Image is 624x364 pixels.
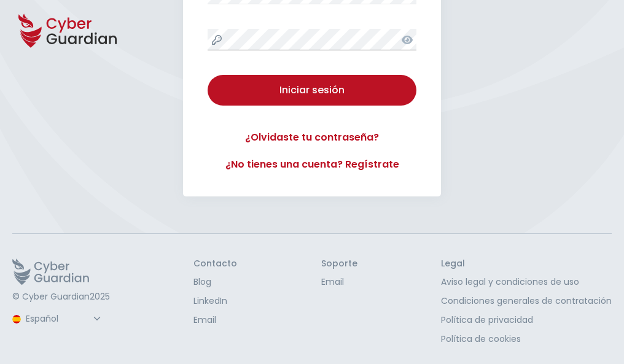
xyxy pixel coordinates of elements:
[193,314,237,327] a: Email
[12,292,110,303] p: © Cyber Guardian 2025
[441,258,612,269] h3: Legal
[441,295,612,308] a: Condiciones generales de contratación
[193,258,237,269] h3: Contacto
[321,258,357,269] h3: Soporte
[441,314,612,327] a: Política de privacidad
[193,295,237,308] a: LinkedIn
[441,333,612,346] a: Política de cookies
[208,75,416,106] button: Iniciar sesión
[208,157,416,172] a: ¿No tienes una cuenta? Regístrate
[193,276,237,288] a: Blog
[208,130,416,145] a: ¿Olvidaste tu contraseña?
[12,315,21,323] img: region-logo
[441,276,612,288] a: Aviso legal y condiciones de uso
[217,83,407,98] div: Iniciar sesión
[321,276,357,288] a: Email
